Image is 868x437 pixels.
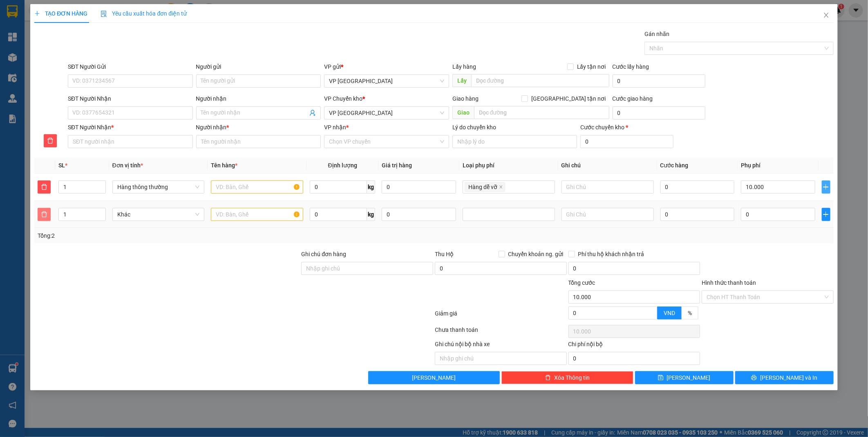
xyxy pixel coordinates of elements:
[211,208,303,221] input: VD: Bàn, Ghế
[382,208,456,221] input: 0
[574,62,609,71] span: Lấy tận nơi
[211,162,237,169] span: Tên hàng
[367,208,375,221] span: kg
[735,371,834,384] button: printer[PERSON_NAME] và In
[635,371,734,384] button: save[PERSON_NAME]
[702,279,756,286] label: Hình thức thanh toán
[117,181,200,193] span: Hàng thông thường
[580,123,673,132] div: Cước chuyển kho
[822,184,830,190] span: plus
[558,158,657,173] th: Ghi chú
[196,135,321,148] input: Tên người nhận
[562,180,654,194] input: Ghi Chú
[101,11,107,17] img: icon
[38,231,335,240] div: Tổng: 2
[435,251,454,257] span: Thu Hộ
[667,373,711,382] span: [PERSON_NAME]
[68,94,193,103] div: SĐT Người Nhận
[471,74,609,87] input: Dọc đường
[301,262,433,275] input: Ghi chú đơn hàng
[452,124,496,131] label: Lý do chuyển kho
[501,371,633,384] button: deleteXóa Thông tin
[452,95,479,102] span: Giao hàng
[34,11,40,16] span: plus
[658,375,664,381] span: save
[196,94,321,103] div: Người nhận
[688,310,692,316] span: %
[68,135,193,148] input: SĐT người nhận
[760,373,817,382] span: [PERSON_NAME] và In
[459,158,558,173] th: Loại phụ phí
[452,106,474,119] span: Giao
[660,162,689,169] span: Cước hàng
[499,185,503,190] span: close
[452,74,471,87] span: Lấy
[435,340,567,352] div: Ghi chú nội bộ nhà xe
[822,208,830,221] button: plus
[575,250,648,259] span: Phí thu hộ khách nhận trả
[328,162,357,169] span: Định lượng
[38,180,51,194] button: delete
[38,184,50,190] span: delete
[815,4,838,27] button: Close
[34,10,87,17] span: TẠO ĐƠN HÀNG
[117,208,200,221] span: Khác
[196,62,321,71] div: Người gửi
[474,106,609,119] input: Dọc đường
[101,10,187,17] span: Yêu cầu xuất hóa đơn điện tử
[301,251,346,257] label: Ghi chú đơn hàng
[38,208,51,221] button: delete
[434,325,568,340] div: Chưa thanh toán
[505,250,567,259] span: Chuyển khoản ng. gửi
[528,94,609,103] span: [GEOGRAPHIC_DATA] tận nơi
[452,135,577,148] input: Lý do chuyển kho
[468,182,497,191] span: Hàng dễ vỡ
[822,211,830,218] span: plus
[568,279,595,286] span: Tổng cước
[434,309,568,323] div: Giảm giá
[554,373,590,382] span: Xóa Thông tin
[68,62,193,71] div: SĐT Người Gửi
[562,208,654,221] input: Ghi Chú
[644,31,669,37] label: Gán nhãn
[823,12,830,18] span: close
[324,95,362,102] span: VP Chuyển kho
[324,62,449,71] div: VP gửi
[324,124,346,131] span: VP nhận
[822,180,830,194] button: plus
[412,373,456,382] span: [PERSON_NAME]
[751,375,757,381] span: printer
[368,371,500,384] button: [PERSON_NAME]
[367,180,375,194] span: kg
[44,137,56,144] span: delete
[329,75,444,87] span: VP Tiền Hải
[382,162,412,169] span: Giá trị hàng
[38,211,50,218] span: delete
[664,310,675,316] span: VND
[465,182,505,192] span: Hàng dễ vỡ
[211,180,303,194] input: VD: Bàn, Ghế
[741,162,761,169] span: Phụ phí
[58,162,65,169] span: SL
[329,107,444,119] span: VP Thái Bình
[568,340,700,352] div: Chi phí nội bộ
[112,162,143,169] span: Đơn vị tính
[68,123,193,132] div: SĐT Người Nhận
[196,123,321,132] div: Người nhận
[613,74,705,88] input: Cước lấy hàng
[613,106,705,119] input: Cước giao hàng
[613,95,653,102] label: Cước giao hàng
[382,180,456,194] input: 0
[545,375,551,381] span: delete
[435,352,567,365] input: Nhập ghi chú
[44,134,57,147] button: delete
[613,63,649,70] label: Cước lấy hàng
[452,63,476,70] span: Lấy hàng
[309,110,316,116] span: user-add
